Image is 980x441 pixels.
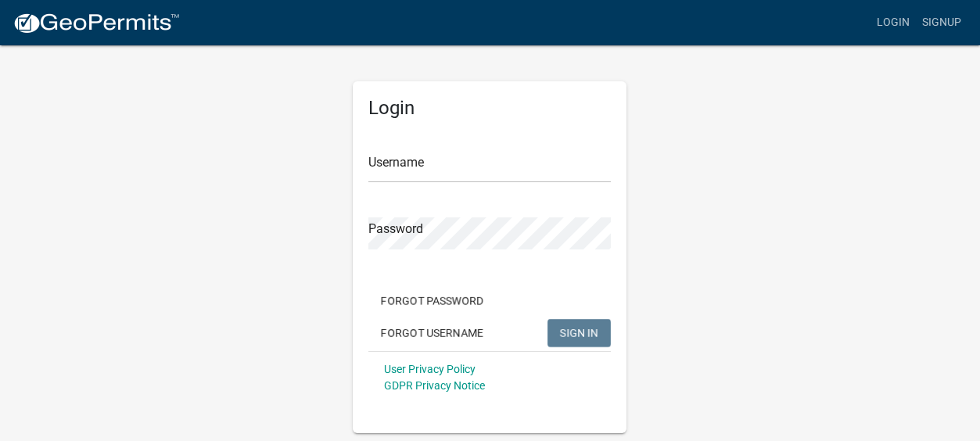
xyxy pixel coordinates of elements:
[368,97,611,120] h5: Login
[368,319,496,347] button: Forgot Username
[368,287,496,315] button: Forgot Password
[916,8,967,38] a: Signup
[547,319,611,347] button: SIGN IN
[560,326,598,339] span: SIGN IN
[384,363,476,375] a: User Privacy Policy
[384,379,485,392] a: GDPR Privacy Notice
[871,8,916,38] a: Login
